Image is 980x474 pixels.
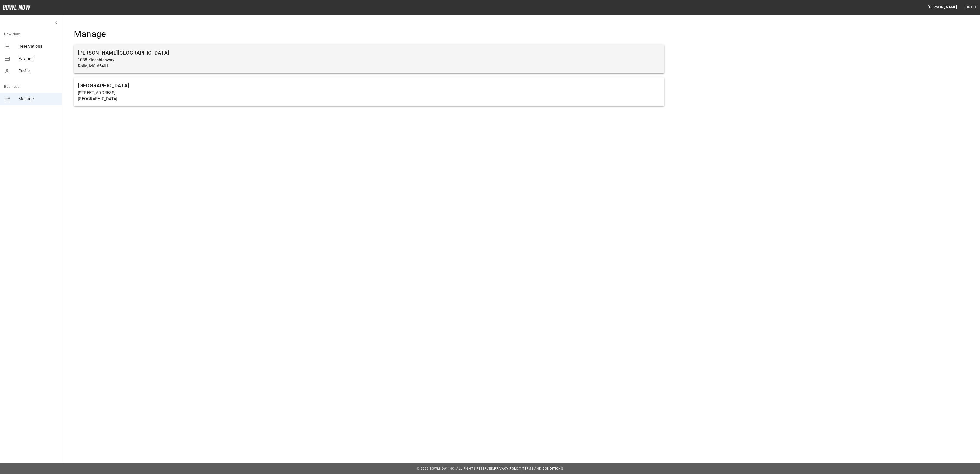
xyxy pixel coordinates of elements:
span: Profile [18,68,57,74]
span: Payment [18,56,57,62]
p: [GEOGRAPHIC_DATA] [78,96,660,102]
span: Reservations [18,43,57,50]
a: Terms and Conditions [522,467,563,470]
p: [STREET_ADDRESS] [78,90,660,96]
p: 1038 Kingshighway [78,57,660,63]
button: Logout [962,3,980,12]
a: Privacy Policy [494,467,521,470]
p: Rolla, MO 65401 [78,63,660,69]
h6: [PERSON_NAME][GEOGRAPHIC_DATA] [78,49,660,57]
button: [PERSON_NAME] [926,3,959,12]
img: logo [3,5,31,10]
span: © 2022 BowlNow, Inc. All Rights Reserved. [417,467,494,470]
h6: [GEOGRAPHIC_DATA] [78,82,660,90]
span: Manage [18,96,57,102]
h4: Manage [74,29,664,39]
